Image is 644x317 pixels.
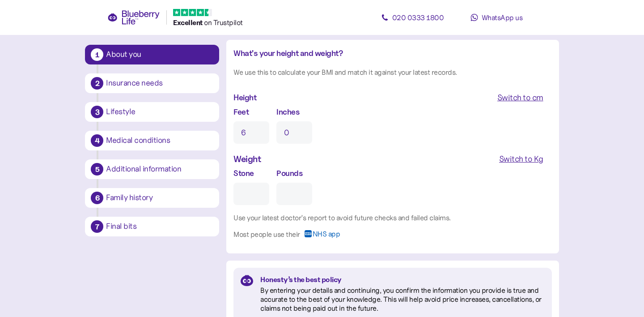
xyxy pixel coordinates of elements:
span: 020 0333 1800 [392,13,444,22]
div: Insurance needs [106,79,213,87]
button: Switch to Kg [491,151,552,167]
button: 2Insurance needs [85,73,219,93]
div: 6 [91,192,103,204]
button: 6Family history [85,188,219,208]
button: Switch to cm [489,90,552,106]
div: Most people use their [233,229,300,240]
label: Feet [233,106,249,118]
a: 020 0333 1800 [372,9,453,26]
div: Height [233,91,256,104]
div: By entering your details and continuing, you confirm the information you provide is true and accu... [260,286,544,313]
div: 1 [91,48,103,61]
span: on Trustpilot [204,18,243,27]
span: Excellent ️ [173,18,204,27]
div: We use this to calculate your BMI and match it against your latest records. [233,67,551,78]
span: WhatsApp us [482,13,523,22]
span: NHS app [313,230,340,244]
a: WhatsApp us [456,9,537,26]
div: Medical conditions [106,137,213,145]
div: 4 [91,134,103,147]
button: 4Medical conditions [85,131,219,150]
label: Stone [233,167,254,179]
div: Additional information [106,165,213,173]
button: 5Additional information [85,159,219,179]
div: Honesty’s the best policy [260,275,544,284]
div: 2 [91,77,103,90]
label: Inches [276,106,299,118]
label: Pounds [276,167,302,179]
button: 1About you [85,45,219,64]
div: Lifestyle [106,108,213,116]
div: 5 [91,163,103,176]
div: About you [106,51,213,59]
div: Final bits [106,223,213,231]
div: Weight [233,152,261,166]
div: Family history [106,194,213,202]
div: Switch to Kg [499,153,543,165]
div: Use your latest doctor’s report to avoid future checks and failed claims. [233,212,551,223]
button: 7Final bits [85,217,219,236]
div: What's your height and weight? [233,47,551,60]
button: 3Lifestyle [85,102,219,122]
div: 3 [91,106,103,118]
div: 7 [91,220,103,233]
div: Switch to cm [497,91,543,104]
